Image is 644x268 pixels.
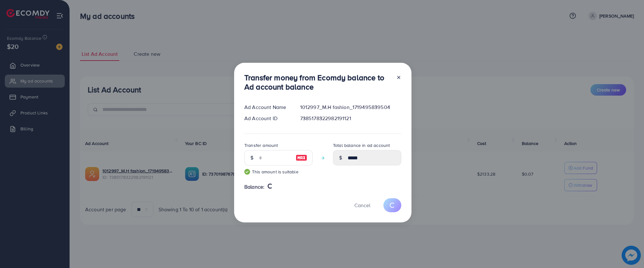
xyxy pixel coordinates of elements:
div: Ad Account Name [239,104,295,111]
h3: Transfer money from Ecomdy balance to Ad account balance [244,73,391,91]
label: Transfer amount [244,142,278,148]
span: Cancel [354,202,370,209]
label: Total balance in ad account [333,142,390,148]
button: Cancel [346,198,378,212]
img: image [296,154,307,162]
small: This amount is suitable [244,169,313,175]
div: Ad Account ID [239,115,295,122]
span: Balance: [244,183,264,191]
div: 7385178322982191121 [295,115,406,122]
img: guide [244,169,250,175]
div: 1012997_M.H fashion_1719495839504 [295,104,406,111]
